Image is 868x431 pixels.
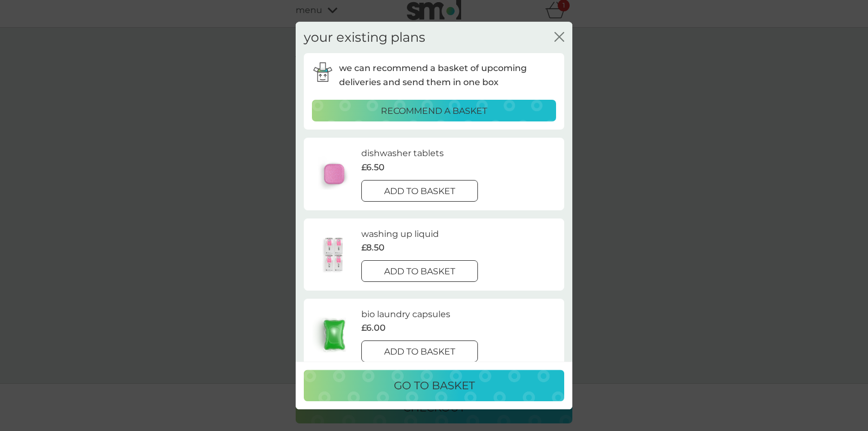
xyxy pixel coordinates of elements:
button: go to basket [304,370,564,401]
p: £6.50 [361,160,385,175]
button: recommend a basket [312,100,556,122]
p: add to basket [384,345,455,359]
p: go to basket [394,377,475,394]
p: add to basket [384,265,455,279]
p: £8.50 [361,241,385,255]
p: add to basket [384,184,455,198]
button: add to basket [361,180,478,202]
button: add to basket [361,340,478,362]
p: recommend a basket [381,104,487,118]
button: close [554,32,564,43]
p: bio laundry capsules [361,307,450,321]
h2: your existing plans [304,30,425,46]
p: we can recommend a basket of upcoming deliveries and send them in one box [339,62,556,89]
p: £6.00 [361,321,386,336]
button: add to basket [361,260,478,282]
p: washing up liquid [361,227,439,241]
p: dishwasher tablets [361,147,444,161]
